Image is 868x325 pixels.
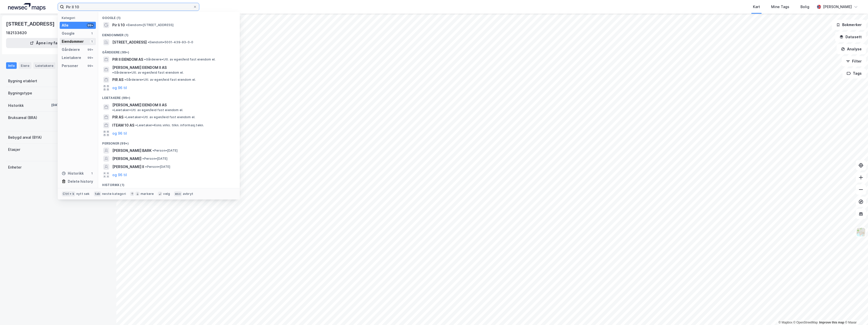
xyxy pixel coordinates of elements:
[145,165,170,169] span: Person • [DATE]
[144,57,215,62] span: Gårdeiere • Utl. av egen/leid fast eiendom el.
[112,156,141,162] span: [PERSON_NAME]
[112,71,114,74] span: •
[98,179,240,188] div: Historikk (1)
[753,4,760,10] div: Kart
[163,192,170,196] div: velg
[112,114,123,120] span: PIR AS
[6,38,86,48] button: Åpne i ny fane
[90,171,94,175] div: 1
[8,103,24,109] div: Historikk
[183,192,193,196] div: avbryt
[8,164,21,170] div: Enheter
[843,301,868,325] iframe: Chat Widget
[98,46,240,55] div: Gårdeiere (99+)
[837,44,866,54] button: Analyse
[843,301,868,325] div: Kontrollprogram for chat
[62,55,81,61] div: Leietakere
[8,78,37,84] div: Bygning etablert
[793,321,818,324] a: OpenStreetMap
[842,68,866,78] button: Tags
[90,39,94,44] div: 1
[112,71,184,75] span: Gårdeiere • Utl. av egen/leid fast eiendom el.
[87,23,94,27] div: 99+
[112,56,143,63] span: PIR II EIENDOM AS
[153,149,178,153] span: Person • [DATE]
[112,148,151,154] span: [PERSON_NAME] BARK
[112,108,183,112] span: Leietaker • Utl. av egen/leid fast eiendom el.
[124,115,126,119] span: •
[62,16,96,20] div: Kategori
[90,31,94,35] div: 1
[62,47,80,53] div: Gårdeiere
[112,22,125,28] span: Pir Ii 10
[62,30,75,36] div: Google
[819,321,844,324] a: Improve this map
[112,85,127,91] button: og 96 til
[8,3,46,11] img: logo.a4113a55bc3d86da70a041830d287a7e.svg
[98,12,240,21] div: Google (1)
[62,63,78,69] div: Personer
[98,29,240,38] div: Eiendommer (1)
[124,115,195,119] span: Leietaker • Utl. av egen/leid fast eiendom el.
[98,137,240,147] div: Personer (99+)
[94,191,101,196] div: tab
[142,157,167,161] span: Person • [DATE]
[112,130,127,136] button: og 96 til
[64,3,193,11] input: Søk på adresse, matrikkel, gårdeiere, leietakere eller personer
[102,192,126,196] div: neste kategori
[8,134,42,140] div: Bebygd areal (BYA)
[856,227,866,237] img: Z
[124,78,196,82] span: Gårdeiere • Utl. av egen/leid fast eiendom el.
[6,30,27,36] div: 182133620
[141,192,154,196] div: markere
[87,56,94,60] div: 99+
[33,62,55,69] div: Leietakere
[6,62,17,69] div: Info
[144,57,146,61] span: •
[8,147,20,153] div: Etasjer
[62,22,69,28] div: Alle
[842,56,866,66] button: Filter
[6,20,56,28] div: [STREET_ADDRESS]
[832,20,866,30] button: Bokmerker
[145,165,147,169] span: •
[153,149,154,152] span: •
[42,103,63,107] div: [DATE]
[148,40,193,44] span: Eiendom • 5001-439-93-0-0
[135,123,137,127] span: •
[62,191,75,196] div: Ctrl + k
[112,122,134,128] span: ITEAM 10 AS
[76,192,90,196] div: nytt søk
[62,170,84,176] div: Historikk
[87,48,94,52] div: 99+
[174,191,182,196] div: esc
[142,157,144,160] span: •
[112,108,114,112] span: •
[771,4,789,10] div: Mine Tags
[98,92,240,101] div: Leietakere (99+)
[800,4,809,10] div: Bolig
[126,23,127,27] span: •
[8,90,32,96] div: Bygningstype
[148,40,149,44] span: •
[112,164,144,170] span: [PERSON_NAME] II
[68,178,93,185] div: Delete history
[135,123,204,127] span: Leietaker • Kons.virks. tilkn. informasj.tekn.
[19,62,31,69] div: Eiere
[112,102,167,108] span: [PERSON_NAME] EIENDOM II AS
[124,78,126,82] span: •
[8,115,37,121] div: Bruksareal (BRA)
[112,172,127,178] button: og 96 til
[112,77,123,83] span: PIR AS
[112,39,147,45] span: [STREET_ADDRESS]
[778,321,792,324] a: Mapbox
[112,65,167,71] span: [PERSON_NAME] EIENDOM II AS
[823,4,852,10] div: [PERSON_NAME]
[87,64,94,68] div: 99+
[62,38,84,45] div: Eiendommer
[126,23,173,27] span: Eiendom • [STREET_ADDRESS]
[835,32,866,42] button: Datasett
